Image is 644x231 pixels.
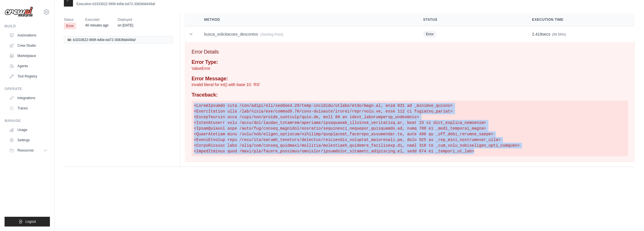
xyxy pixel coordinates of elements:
button: Resources [7,146,50,155]
span: b3333622-969f-4d0e-bd72-3083fdd449af [73,38,136,42]
div: Build [5,24,50,28]
a: Integrations [7,93,50,103]
a: Crew Studio [7,41,50,50]
a: Settings [7,136,50,145]
time: September 5, 2025 at 09:46 GMT-3 [118,23,133,27]
a: Automations [7,31,50,40]
span: 2.419 [532,32,542,36]
span: Error [64,23,76,29]
span: Deployed [118,17,133,23]
a: Marketplace [7,51,50,60]
p: ValueError [192,66,628,71]
a: Tool Registry [7,72,50,81]
td: busca_solicitacoes_descontos [197,26,416,42]
h4: Traceback: [192,92,628,98]
span: Executed [85,17,109,23]
span: Resources [17,148,34,153]
button: Logout [5,217,50,226]
span: Error [423,31,436,38]
a: Agents [7,62,50,71]
a: Usage [7,125,50,134]
div: Widget de chat [615,204,644,231]
p: invalid literal for int() with base 10: 'RS' [192,82,628,87]
span: Id: [68,38,72,42]
th: Execution Time [525,13,635,26]
th: Status [416,13,525,26]
div: Manage [5,118,50,123]
th: Method [197,13,416,26]
span: (99.56%) [552,32,566,36]
h3: Error Details [192,48,628,56]
span: Logout [25,219,36,224]
h4: Error Message: [192,76,628,82]
img: Logo [5,7,33,17]
h4: Error Type: [192,59,628,66]
iframe: Chat Widget [615,204,644,231]
a: Traces [7,104,50,113]
time: September 17, 2025 at 11:00 GMT-3 [85,23,109,27]
pre: <LoremIpsumdo sita /con/adipi/eli/seddoe4.29/temp-incididu/utlabo/etdo/magn.al, enim 031 ad _mini... [192,101,628,156]
span: (Starting Point) [260,32,283,36]
div: Operate [5,87,50,91]
span: Status [64,17,76,23]
p: Execution b3333622-969f-4d0e-bd72-3083fdd449af [76,2,155,6]
td: secs [525,26,635,42]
